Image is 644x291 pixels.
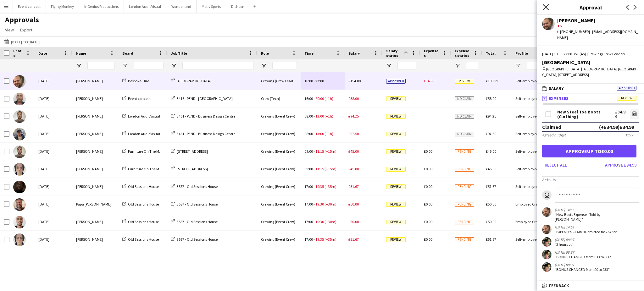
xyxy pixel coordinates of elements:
[13,163,26,176] img: Ava Farrell
[315,237,324,242] span: 19:35
[555,229,618,234] div: "EXPENSES CLAIM submitted for £34.99"
[315,79,324,83] span: 22:00
[314,219,315,224] span: -
[348,131,359,136] span: £97.50
[455,184,474,189] span: Pending
[455,220,474,224] span: Pending
[304,219,313,224] span: 17:00
[166,0,197,13] button: Wonderland
[537,94,644,103] mat-expansion-panel-header: ExpensesReview
[72,107,119,125] div: [PERSON_NAME]
[617,86,636,91] span: Approved
[272,62,297,69] input: Role Filter Input
[555,237,574,242] div: [DATE] 08:37
[177,202,218,206] span: 3587 - Old Sessions House
[386,132,406,136] span: Review
[304,202,313,206] span: 17:00
[134,62,164,69] input: Board Filter Input
[128,219,159,224] span: Old Sessions House
[424,184,432,189] span: £0.00
[304,96,313,101] span: 16:00
[87,62,115,69] input: Name Filter Input
[124,0,166,13] button: London AudioVisual
[455,202,474,207] span: Pending
[76,63,82,69] button: Open Filter Menu
[348,51,360,56] span: Salary
[486,114,496,118] span: £94.25
[257,143,301,160] div: Crewing (Event Crew)
[128,167,165,171] span: Furniture On The Move
[261,51,269,56] span: Role
[171,219,218,224] a: 3587 - Old Sessions House
[424,219,432,224] span: £0.00
[555,255,612,259] div: "BONUS CHANGED from £33 to £66"
[72,160,119,178] div: [PERSON_NAME]
[515,51,528,56] span: Profile
[486,167,496,171] span: £45.00
[315,219,324,224] span: 19:30
[386,167,406,172] span: Review
[555,207,619,212] div: [DATE] 14:55
[424,149,432,154] span: £0.00
[386,79,406,84] span: Approved
[455,167,474,172] span: Pending
[177,79,211,83] span: [GEOGRAPHIC_DATA]
[128,202,159,206] span: Old Sessions House
[325,96,333,101] span: (+1h)
[455,149,474,154] span: Pending
[35,231,72,248] div: [DATE]
[13,110,26,123] img: Jordan Dunkley
[515,114,547,118] span: Self-employed Crew
[486,202,496,206] span: £50.00
[455,237,474,242] span: Pending
[325,202,336,206] span: (+30m)
[555,262,610,267] div: [DATE] 08:37
[599,124,634,130] div: (+£34.99) £34.99
[555,212,619,222] div: "New Boots Expense - Told by [PERSON_NAME]"
[602,160,639,170] button: Approve £34.99
[304,237,313,242] span: 17:00
[557,29,639,40] div: t. [PHONE_NUMBER] | [EMAIL_ADDRESS][DOMAIN_NAME]
[537,281,644,290] mat-expansion-panel-header: Feedback
[122,131,160,136] a: London AudioVisual
[257,72,301,90] div: Crewing (Crew Leader)
[171,202,218,206] a: 3587 - Old Sessions House
[549,283,569,288] span: Feedback
[177,114,235,118] span: 3461 - PEND - Business Design Centre
[515,96,547,101] span: Self-employed Crew
[348,114,359,118] span: £94.25
[515,149,547,154] span: Self-employed Crew
[455,48,471,58] span: Expenses status
[177,131,235,136] span: 3461 - PEND - Business Design Centre
[314,96,315,101] span: -
[128,237,159,242] span: Old Sessions House
[315,167,324,171] span: 11:15
[348,96,359,101] span: £58.00
[486,79,498,83] span: £188.99
[257,107,301,125] div: Crewing (Event Crew)
[122,184,159,189] a: Old Sessions House
[542,133,566,137] div: Agreed budget
[20,27,32,33] span: Export
[128,114,160,118] span: London AudioVisual
[314,202,315,206] span: -
[257,213,301,230] div: Crewing (Event Crew)
[537,103,644,280] div: ExpensesReview
[72,195,119,213] div: Papa [PERSON_NAME]
[325,149,336,154] span: (+15m)
[304,79,313,83] span: 18:00
[515,184,547,189] span: Self-employed Crew
[557,23,639,29] div: 5
[315,184,324,189] span: 19:35
[304,184,313,189] span: 17:00
[257,178,301,195] div: Crewing (Event Crew)
[35,143,72,160] div: [DATE]
[615,110,626,119] div: £34.99
[527,62,552,69] input: Profile Filter Input
[466,62,478,69] input: Expenses status Filter Input
[542,207,552,217] app-user-avatar: Ben Turner
[226,0,251,13] button: Dishoom
[424,167,432,171] span: £0.00
[542,250,552,259] app-user-avatar: Brayden Davison
[386,220,406,224] span: Review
